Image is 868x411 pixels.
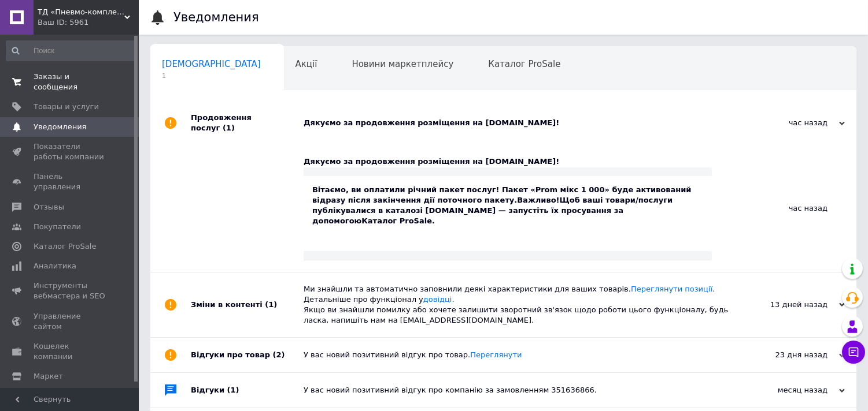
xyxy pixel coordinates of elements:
span: (1) [265,300,277,309]
span: [DEMOGRAPHIC_DATA] [162,59,261,69]
a: Переглянути [470,350,522,359]
span: Панель управления [34,171,107,192]
input: Поиск [6,40,136,61]
span: Товары и услуги [34,102,99,112]
div: Ми знайшли та автоматично заповнили деякі характеристики для ваших товарів. . Детальніше про функ... [304,284,729,326]
span: Управление сайтом [34,311,107,332]
div: 13 дней назад [729,300,845,310]
h1: Уведомления [173,10,259,24]
div: 23 дня назад [729,350,845,360]
span: Показатели работы компании [34,141,107,162]
div: час назад [729,118,845,128]
b: Каталог ProSale. [361,216,435,225]
span: Уведомления [34,122,86,132]
div: У вас новий позитивний відгук про компанію за замовленням 351636866. [304,385,729,395]
div: Ваш ID: 5961 [38,17,139,28]
div: месяц назад [729,385,845,395]
span: ТД «Пневмо-комплект» [38,7,124,17]
span: Акції [296,59,317,69]
span: Маркет [34,371,63,382]
span: Новини маркетплейсу [352,59,453,69]
a: довідці [423,295,452,304]
a: Переглянути позиції [631,285,712,293]
span: (1) [227,386,239,394]
span: (1) [223,124,235,132]
div: Зміни в контенті [191,272,304,338]
div: Дякуємо за продовження розміщення на [DOMAIN_NAME]! [304,156,712,167]
span: Покупатели [34,222,81,232]
button: Чат с покупателем [842,341,865,364]
span: Каталог ProSale [34,241,96,252]
span: Каталог ProSale [488,59,560,69]
span: Аналитика [34,261,76,271]
div: Продовження послуг [191,101,304,145]
span: 1 [162,72,261,80]
span: (2) [273,350,285,359]
div: Відгуки про товар [191,338,304,372]
div: У вас новий позитивний відгук про товар. [304,350,729,360]
span: Кошелек компании [34,341,107,362]
div: Відгуки [191,373,304,408]
div: Дякуємо за продовження розміщення на [DOMAIN_NAME]! [304,118,729,128]
div: час назад [712,145,856,271]
b: Важливо! [517,196,559,204]
span: Отзывы [34,202,64,212]
span: Заказы и сообщения [34,72,107,92]
span: Инструменты вебмастера и SEO [34,281,107,301]
div: Вітаємо, ви оплатили річний пакет послуг! Пакет «Prom мікс 1 000» буде активований відразу після ... [312,185,703,227]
